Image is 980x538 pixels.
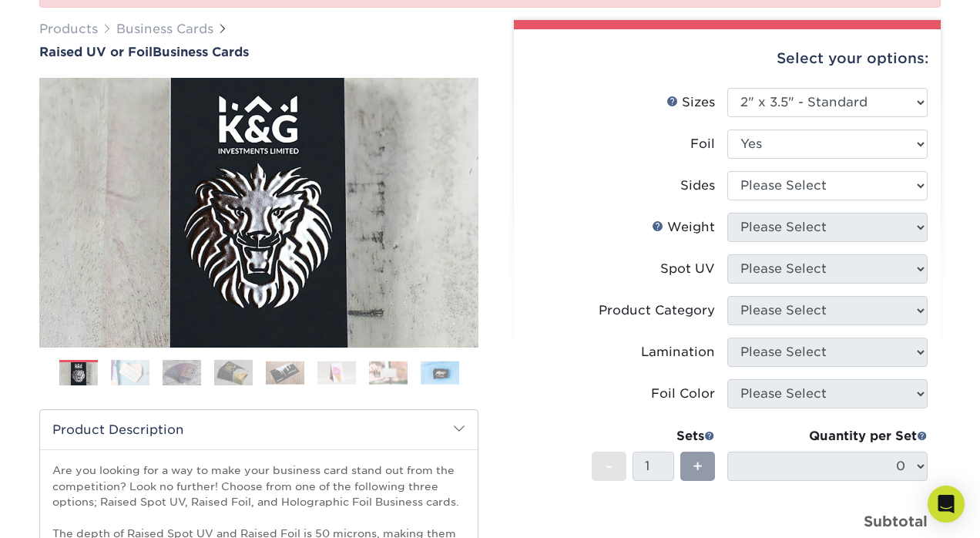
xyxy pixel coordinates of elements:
img: Business Cards 08 [421,361,459,385]
div: Lamination [641,343,715,361]
div: Sizes [666,93,715,112]
h1: Business Cards [39,45,478,59]
div: Open Intercom Messenger [928,486,965,523]
a: Products [39,22,98,36]
div: Sets [592,427,715,446]
img: Business Cards 05 [266,361,304,385]
img: Business Cards 03 [163,359,201,386]
div: Spot UV [660,260,715,278]
div: Weight [652,218,715,237]
span: + [693,455,703,478]
span: Raised UV or Foil [39,45,153,59]
img: Business Cards 04 [214,359,253,386]
a: Business Cards [116,22,213,36]
a: Raised UV or FoilBusiness Cards [39,45,478,59]
img: Business Cards 01 [59,355,98,393]
div: Sides [680,177,715,195]
img: Business Cards 07 [369,361,408,385]
div: Product Category [599,301,715,320]
div: Foil [690,135,715,153]
span: - [606,455,612,478]
div: Foil Color [651,385,715,403]
img: Business Cards 06 [317,361,356,385]
h2: Product Description [40,410,478,449]
img: Business Cards 02 [111,359,149,386]
div: Select your options: [526,29,928,88]
strong: Subtotal [864,513,928,530]
div: Quantity per Set [727,427,928,446]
